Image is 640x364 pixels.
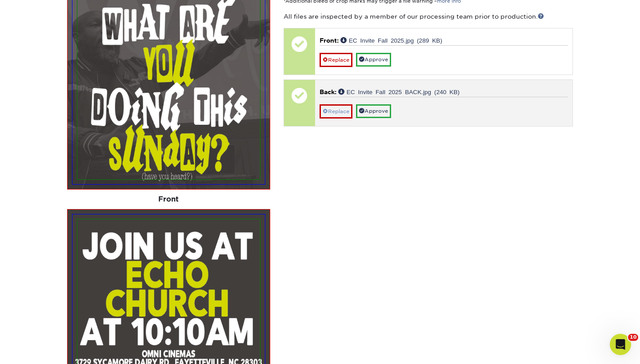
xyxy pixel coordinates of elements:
[320,53,352,67] a: Replace
[320,104,352,119] a: Replace
[338,88,460,95] a: EC Invite Fall 2025 BACK.jpg (240 KB)
[628,334,638,341] span: 10
[356,53,391,67] a: Approve
[284,12,573,21] p: All files are inspected by a member of our processing team prior to production.
[67,190,270,209] div: Front
[320,88,336,95] span: Back:
[340,37,442,43] a: EC Invite Fall 2025.jpg (289 KB)
[320,37,339,44] span: Front:
[2,337,76,361] iframe: Google Customer Reviews
[610,334,631,355] iframe: Intercom live chat
[356,104,391,118] a: Approve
